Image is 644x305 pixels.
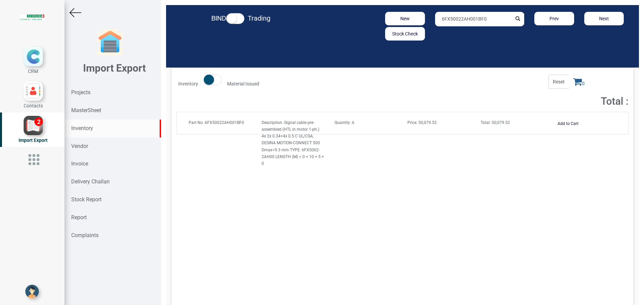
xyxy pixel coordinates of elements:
strong: Stock Report [71,196,102,203]
button: Stock Check [385,27,425,41]
input: Search by product [435,12,512,26]
button: Next [584,12,624,25]
span: 50,079.52 [481,120,510,125]
b: Import Export [83,62,146,74]
strong: Description : [262,120,284,125]
strong: MasterSheet [71,107,101,113]
strong: Inventory [178,81,198,86]
span: Reset [548,75,569,89]
span: 6 [334,120,354,125]
span: 0 [569,75,589,89]
span: Signal cable pre-assembled (HTL in motor 1-ph.) 4x 2x 0.34+4x 0.5 C UL/CSA, DESINA MOTION-CONNECT... [262,120,324,166]
strong: Price : [407,120,419,125]
span: 50,079.52 [407,120,437,125]
strong: Material Issued [227,81,259,86]
strong: BIND [211,14,226,22]
span: 6FX50022AH001BF0 [189,120,244,125]
button: Prev [534,12,574,25]
strong: Trading [248,14,270,22]
strong: Total : [481,120,492,125]
strong: Delivery Challan [71,178,110,185]
span: Contacts [24,103,43,108]
span: CRM [28,69,38,74]
strong: Inventory [71,125,93,131]
button: Add to Cart [554,119,583,129]
div: 2 [34,118,43,126]
strong: Quantity : [334,120,352,125]
strong: Part No : [189,120,205,125]
button: New [385,12,425,25]
strong: Complaints [71,232,99,238]
h2: Total : [486,96,628,107]
strong: Projects [71,89,90,96]
strong: Invoice [71,160,88,167]
span: Import Export [19,137,48,143]
strong: Vendor [71,143,88,149]
img: garage-closed.png [97,29,124,56]
strong: Report [71,214,87,221]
